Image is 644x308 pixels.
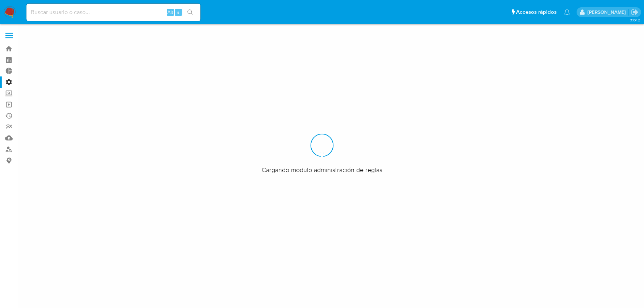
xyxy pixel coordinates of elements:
[631,8,639,16] a: Salir
[183,7,198,17] button: search-icon
[177,9,179,16] span: s
[262,166,382,174] span: Cargando modulo administración de reglas
[564,9,570,15] a: Notificaciones
[516,8,557,16] span: Accesos rápidos
[587,9,628,16] p: sandra.chabay@mercadolibre.com
[167,9,173,16] span: Alt
[26,8,200,17] input: Buscar usuario o caso...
